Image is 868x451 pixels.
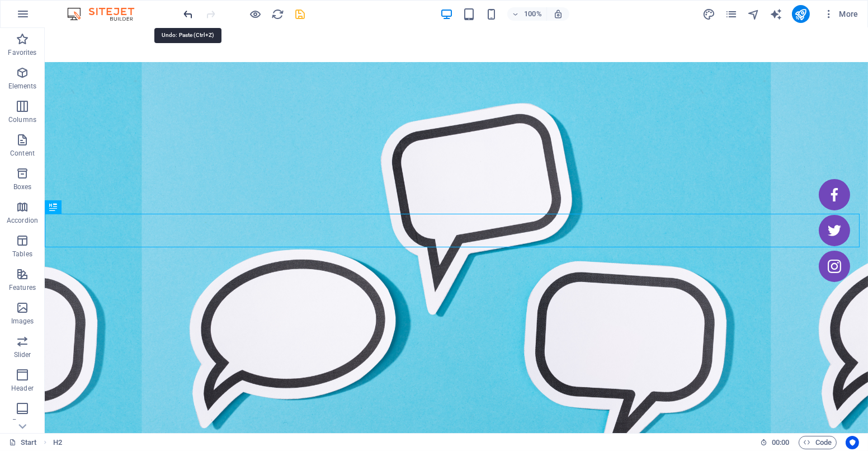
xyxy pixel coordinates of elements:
button: save [294,7,307,21]
span: Click to select. Double-click to edit [53,436,62,449]
i: AI Writer [770,8,782,21]
p: Boxes [13,182,32,191]
p: Slider [14,350,31,359]
p: Columns [8,115,36,124]
i: Pages (Ctrl+Alt+S) [725,8,738,21]
p: Favorites [8,48,36,57]
p: Content [10,149,35,158]
a: Click to cancel selection. Double-click to open Pages [9,436,37,449]
i: Design (Ctrl+Alt+Y) [702,8,715,21]
button: publish [792,5,810,23]
button: reload [271,7,285,21]
i: On resize automatically adjust zoom level to fit chosen device. [553,9,563,19]
button: pages [725,7,738,21]
span: : [780,438,781,447]
p: Footer [12,417,32,426]
button: More [819,5,863,23]
p: Header [11,384,34,393]
button: undo [182,7,195,21]
i: Navigator [747,8,760,21]
h6: Session time [760,436,790,449]
button: design [702,7,716,21]
h6: 100% [524,7,542,21]
p: Elements [8,82,37,91]
p: Tables [12,250,32,259]
img: Editor Logo [64,7,148,21]
span: More [823,8,858,20]
button: Usercentrics [846,436,859,449]
button: text_generator [770,7,783,21]
span: 00 00 [772,436,789,449]
button: navigator [747,7,761,21]
button: 100% [507,7,547,21]
i: Save (Ctrl+S) [294,8,307,21]
p: Features [9,283,36,292]
nav: breadcrumb [53,436,62,449]
p: Accordion [7,216,38,225]
p: Images [11,317,34,326]
i: Publish [794,8,807,21]
button: Code [799,436,837,449]
span: Code [804,436,832,449]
